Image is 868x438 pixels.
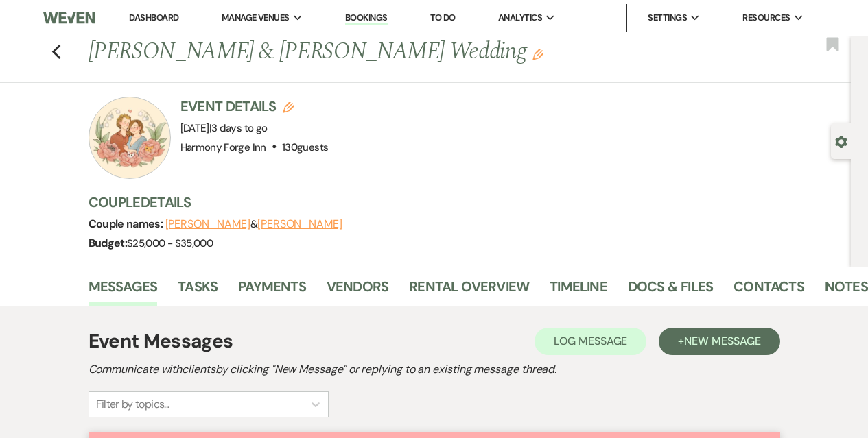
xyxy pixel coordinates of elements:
[89,276,158,306] a: Messages
[554,334,627,348] span: Log Message
[648,11,687,25] span: Settings
[89,361,780,378] h2: Communicate with clients by clicking "New Message" or replying to an existing message thread.
[835,134,847,147] button: Open lead details
[327,276,388,306] a: Vendors
[734,276,804,306] a: Contacts
[498,11,542,25] span: Analytics
[127,236,213,250] span: $25,000 - $35,000
[209,121,268,135] span: |
[211,121,267,135] span: 3 days to go
[628,276,713,306] a: Docs & Files
[165,217,342,231] span: &
[180,121,268,135] span: [DATE]
[96,396,169,413] div: Filter by topics...
[825,276,868,306] a: Notes
[222,11,290,25] span: Manage Venues
[257,219,342,230] button: [PERSON_NAME]
[742,11,790,25] span: Resources
[180,141,266,154] span: Harmony Forge Inn
[89,36,693,69] h1: [PERSON_NAME] & [PERSON_NAME] Wedding
[165,219,250,230] button: [PERSON_NAME]
[89,327,233,356] h1: Event Messages
[89,217,165,231] span: Couple names:
[684,334,760,348] span: New Message
[659,328,779,355] button: +New Message
[282,141,328,154] span: 130 guests
[345,12,388,25] a: Bookings
[178,276,218,306] a: Tasks
[129,12,178,23] a: Dashboard
[409,276,529,306] a: Rental Overview
[532,48,543,60] button: Edit
[430,12,456,23] a: To Do
[89,193,838,212] h3: Couple Details
[550,276,607,306] a: Timeline
[43,3,94,32] img: Weven Logo
[180,97,329,116] h3: Event Details
[89,236,128,250] span: Budget:
[238,276,306,306] a: Payments
[535,328,646,355] button: Log Message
